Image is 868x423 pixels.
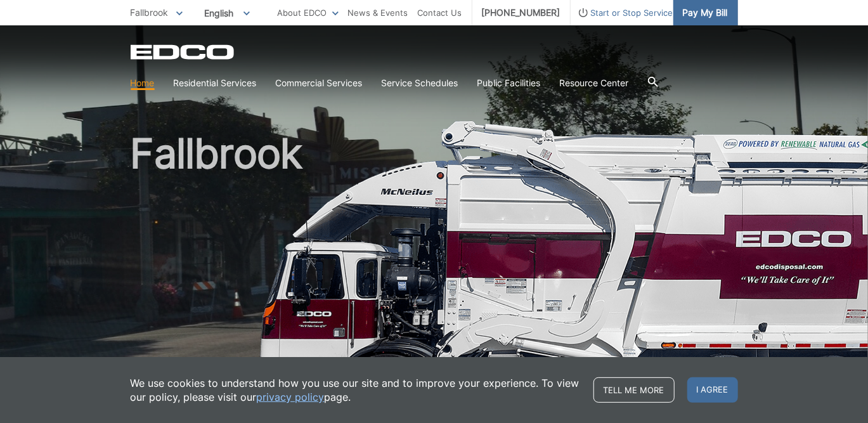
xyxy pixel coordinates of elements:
a: Service Schedules [382,76,458,90]
p: We use cookies to understand how you use our site and to improve your experience. To view our pol... [131,376,581,404]
a: Tell me more [593,377,675,403]
a: Residential Services [174,76,257,90]
a: Home [131,76,155,90]
span: Pay My Bill [683,6,728,20]
a: Public Facilities [477,76,541,90]
a: EDCD logo. Return to the homepage. [131,44,236,60]
a: Commercial Services [276,76,363,90]
span: Fallbrook [131,7,169,18]
a: About EDCO [278,6,339,20]
a: Resource Center [560,76,629,90]
h1: Fallbrook [131,133,738,412]
span: I agree [687,377,738,403]
span: English [195,3,259,23]
a: privacy policy [257,390,325,404]
a: News & Events [348,6,408,20]
a: Contact Us [418,6,462,20]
